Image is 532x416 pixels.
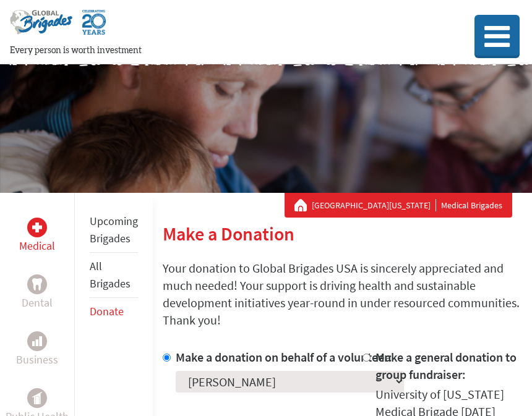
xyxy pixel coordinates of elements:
[90,304,124,318] a: Donate
[10,10,72,45] img: Global Brigades Logo
[32,223,42,232] img: Medical
[19,218,55,255] a: MedicalMedical
[82,10,106,45] img: Global Brigades Celebrating 20 Years
[19,237,55,255] p: Medical
[27,331,47,351] div: Business
[90,214,138,245] a: Upcoming Brigades
[375,349,517,382] label: Make a general donation to group fundraiser:
[27,388,47,408] div: Public Health
[90,298,138,325] li: Donate
[294,199,502,211] div: Medical Brigades
[16,351,58,368] p: Business
[22,274,53,312] a: DentalDental
[90,208,138,253] li: Upcoming Brigades
[163,223,522,245] h2: Make a Donation
[90,253,138,298] li: All Brigades
[163,260,522,329] p: Your donation to Global Brigades USA is sincerely appreciated and much needed! Your support is dr...
[312,199,436,211] a: [GEOGRAPHIC_DATA][US_STATE]
[32,336,42,346] img: Business
[22,294,53,312] p: Dental
[27,274,47,294] div: Dental
[27,218,47,237] div: Medical
[32,278,42,290] img: Dental
[16,331,58,368] a: BusinessBusiness
[90,259,131,291] a: All Brigades
[32,392,42,404] img: Public Health
[10,45,437,57] p: Every person is worth investment
[176,349,392,365] label: Make a donation on behalf of a volunteer:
